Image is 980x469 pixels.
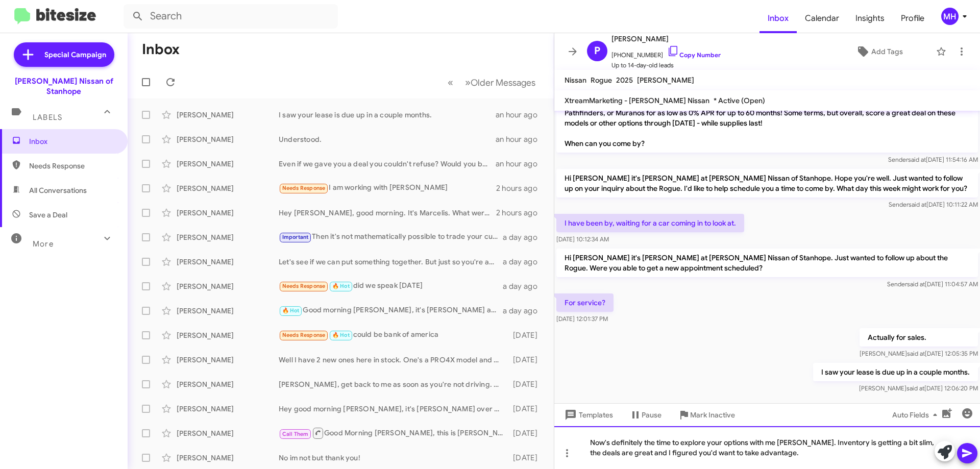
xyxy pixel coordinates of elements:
[442,72,459,93] button: Previous
[508,428,546,438] div: [DATE]
[508,453,546,463] div: [DATE]
[714,96,765,105] span: * Active (Open)
[29,161,116,171] span: Needs Response
[909,201,926,208] span: said at
[860,328,978,347] p: Actually for sales.
[611,45,721,60] span: [PHONE_NUMBER]
[503,281,546,291] div: a day ago
[859,384,978,392] span: [PERSON_NAME] [DATE] 12:06:20 PM
[503,257,546,267] div: a day ago
[670,406,743,424] button: Mark Inactive
[177,110,279,120] div: [PERSON_NAME]
[690,406,735,424] span: Mark Inactive
[496,183,546,193] div: 2 hours ago
[279,355,508,365] div: Well I have 2 new ones here in stock. One's a PRO4X model and one's an SL model. The PRO4X model ...
[279,110,496,120] div: I saw your lease is due up in a couple months.
[282,234,309,240] span: Important
[459,72,542,93] button: Next
[847,4,893,33] a: Insights
[565,96,709,105] span: XtreamMarketing - [PERSON_NAME] Nissan
[907,350,925,357] span: said at
[279,329,508,341] div: could be bank of america
[471,77,535,88] span: Older Messages
[621,406,670,424] button: Pause
[556,235,609,243] span: [DATE] 10:12:34 AM
[29,136,116,146] span: Inbox
[893,4,933,33] a: Profile
[611,60,721,70] span: Up to 14-day-old leads
[941,8,959,25] div: MH
[177,453,279,463] div: [PERSON_NAME]
[29,210,67,220] span: Save a Deal
[554,426,980,469] div: Now's definitely the time to explore your options with me [PERSON_NAME]. Inventory is getting a b...
[33,239,54,249] span: More
[907,280,925,288] span: said at
[906,384,924,392] span: said at
[797,4,847,33] a: Calendar
[448,76,453,89] span: «
[177,428,279,438] div: [PERSON_NAME]
[888,156,978,163] span: Sender [DATE] 11:54:16 AM
[889,201,978,208] span: Sender [DATE] 10:11:22 AM
[813,363,978,381] p: I saw your lease is due up in a couple months.
[591,76,612,85] span: Rogue
[503,306,546,316] div: a day ago
[884,406,949,424] button: Auto Fields
[611,33,721,45] span: [PERSON_NAME]
[565,76,586,85] span: Nissan
[279,305,503,316] div: Good morning [PERSON_NAME], it's [PERSON_NAME] at [PERSON_NAME] Nissan. Just wanted to thank you ...
[279,257,503,267] div: Let's see if we can put something together. But just so you're aware, the new payment on the 2025...
[496,134,546,144] div: an hour ago
[933,8,969,25] button: MH
[177,257,279,267] div: [PERSON_NAME]
[282,431,309,437] span: Call Them
[282,307,300,314] span: 🔥 Hot
[177,306,279,316] div: [PERSON_NAME]
[508,330,546,340] div: [DATE]
[177,183,279,193] div: [PERSON_NAME]
[442,72,542,93] nav: Page navigation example
[177,379,279,389] div: [PERSON_NAME]
[279,280,503,292] div: did we speak [DATE]
[496,208,546,218] div: 2 hours ago
[44,50,106,60] span: Special Campaign
[556,249,978,277] p: Hi [PERSON_NAME] it's [PERSON_NAME] at [PERSON_NAME] Nissan of Stanhope. Just wanted to follow up...
[177,232,279,242] div: [PERSON_NAME]
[14,42,114,67] a: Special Campaign
[860,350,978,357] span: [PERSON_NAME] [DATE] 12:05:35 PM
[279,427,508,439] div: Good Morning [PERSON_NAME], this is [PERSON_NAME], [PERSON_NAME] asked me to reach out on his beh...
[503,232,546,242] div: a day ago
[279,159,496,169] div: Even if we gave you a deal you couldn't refuse? Would you be willing to travel a bit?
[177,281,279,291] div: [PERSON_NAME]
[33,113,62,122] span: Labels
[496,110,546,120] div: an hour ago
[282,283,326,289] span: Needs Response
[177,208,279,218] div: [PERSON_NAME]
[667,51,721,59] a: Copy Number
[871,42,903,61] span: Add Tags
[556,169,978,198] p: Hi [PERSON_NAME] it's [PERSON_NAME] at [PERSON_NAME] Nissan of Stanhope. Hope you're well. Just w...
[279,379,508,389] div: [PERSON_NAME], get back to me as soon as you're not driving. You're in a great spot right now! Ta...
[177,159,279,169] div: [PERSON_NAME]
[908,156,926,163] span: said at
[496,159,546,169] div: an hour ago
[556,293,614,312] p: For service?
[508,355,546,365] div: [DATE]
[562,406,613,424] span: Templates
[282,332,326,338] span: Needs Response
[556,214,744,232] p: I have been by, waiting for a car coming in to look at.
[508,404,546,414] div: [DATE]
[279,134,496,144] div: Understood.
[177,355,279,365] div: [PERSON_NAME]
[508,379,546,389] div: [DATE]
[759,4,797,33] a: Inbox
[282,185,326,191] span: Needs Response
[554,406,621,424] button: Templates
[616,76,633,85] span: 2025
[279,453,508,463] div: No im not but thank you!
[826,42,931,61] button: Add Tags
[642,406,661,424] span: Pause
